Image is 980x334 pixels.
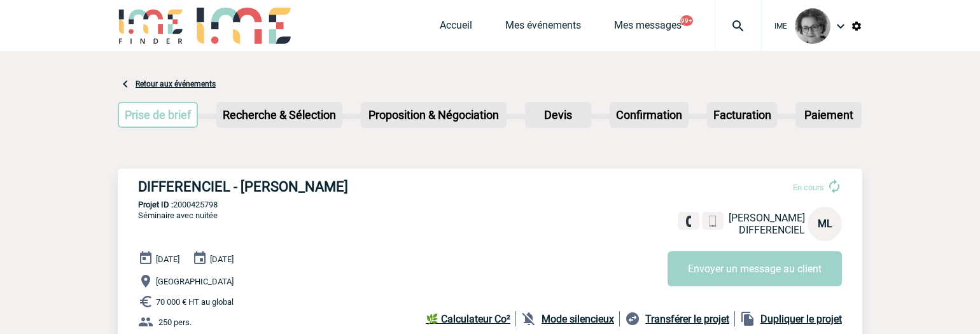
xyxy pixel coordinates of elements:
[138,179,520,195] h3: DIFFERENCIEL - [PERSON_NAME]
[426,311,516,326] a: 🌿 Calculateur Co²
[729,212,805,224] span: [PERSON_NAME]
[136,80,216,88] a: Retour aux événements
[156,297,234,307] span: 70 000 € HT au global
[797,103,860,127] p: Paiement
[210,254,234,264] span: [DATE]
[119,103,197,127] p: Prise de brief
[774,22,787,31] span: IME
[708,103,776,127] p: Facturation
[793,183,824,192] span: En cours
[795,8,830,44] img: 101028-0.jpg
[440,19,472,37] a: Accueil
[645,313,729,325] b: Transférer le projet
[760,313,842,325] b: Dupliquer le projet
[739,224,805,236] span: DIFFERENCIEL
[611,103,687,127] p: Confirmation
[740,311,755,326] img: file_copy-black-24dp.png
[707,216,718,227] img: portable.png
[156,254,179,264] span: [DATE]
[118,8,184,44] img: IME-Finder
[614,19,682,37] a: Mes messages
[505,19,581,37] a: Mes événements
[680,15,693,26] button: 99+
[156,277,234,286] span: [GEOGRAPHIC_DATA]
[542,313,614,325] b: Mode silencieux
[118,200,862,209] p: 2000425798
[426,313,510,325] b: 🌿 Calculateur Co²
[138,200,173,209] b: Projet ID :
[668,251,842,286] button: Envoyer un message au client
[138,211,218,220] span: Séminaire avec nuitée
[158,317,192,327] span: 250 pers.
[683,216,694,227] img: fixe.png
[362,103,505,127] p: Proposition & Négociation
[526,103,590,127] p: Devis
[818,218,832,230] span: ML
[218,103,341,127] p: Recherche & Sélection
